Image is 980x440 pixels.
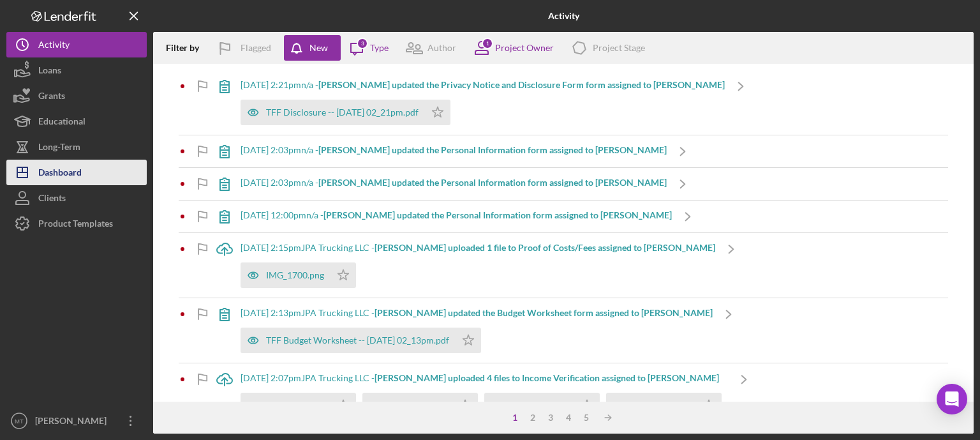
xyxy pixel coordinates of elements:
[309,35,328,61] div: New
[241,80,725,90] div: [DATE] 2:21pm n/a -
[241,145,667,155] div: [DATE] 2:03pm n/a -
[318,177,667,188] b: [PERSON_NAME] updated the Personal Information form assigned to [PERSON_NAME]
[266,107,419,118] div: TFF Disclosure -- [DATE] 02_21pm.pdf
[241,328,481,353] button: TFF Budget Worksheet -- [DATE] 02_13pm.pdf
[375,372,719,383] b: [PERSON_NAME] uploaded 4 files to Income Verification assigned to [PERSON_NAME]
[209,363,760,428] a: [DATE] 2:07pmJPA Trucking LLC -[PERSON_NAME] uploaded 4 files to Income Verification assigned to ...
[241,210,672,220] div: [DATE] 12:00pm n/a -
[6,109,147,134] button: Educational
[32,408,115,437] div: [PERSON_NAME]
[362,393,478,418] button: IMG_1698.png
[209,70,757,135] a: [DATE] 2:21pmn/a -[PERSON_NAME] updated the Privacy Notice and Disclosure Form form assigned to [...
[318,144,667,155] b: [PERSON_NAME] updated the Personal Information form assigned to [PERSON_NAME]
[593,43,645,53] div: Project Stage
[357,38,368,49] div: 3
[506,413,524,423] div: 1
[495,43,554,53] div: Project Owner
[548,11,579,21] b: Activity
[38,211,113,239] div: Product Templates
[606,393,722,418] button: IMG_1696.png
[6,57,147,83] button: Loans
[375,242,715,253] b: [PERSON_NAME] uploaded 1 file to Proof of Costs/Fees assigned to [PERSON_NAME]
[15,418,24,425] text: MT
[266,270,324,280] div: IMG_1700.png
[241,243,715,253] div: [DATE] 2:15pm JPA Trucking LLC -
[6,211,147,236] button: Product Templates
[38,32,70,61] div: Activity
[6,408,147,434] button: MT[PERSON_NAME]
[284,35,341,61] button: New
[38,185,66,214] div: Clients
[937,384,967,414] div: Open Intercom Messenger
[209,35,284,61] button: Flagged
[6,83,147,109] button: Grants
[38,134,80,163] div: Long-Term
[241,178,667,188] div: [DATE] 2:03pm n/a -
[577,413,595,423] div: 5
[323,209,672,220] b: [PERSON_NAME] updated the Personal Information form assigned to [PERSON_NAME]
[524,413,542,423] div: 2
[241,393,356,418] button: IMG_1699.png
[38,160,82,188] div: Dashboard
[388,400,446,411] div: IMG_1698.png
[38,83,65,112] div: Grants
[560,413,577,423] div: 4
[241,373,728,383] div: [DATE] 2:07pm JPA Trucking LLC -
[6,32,147,57] button: Activity
[209,135,699,167] a: [DATE] 2:03pmn/a -[PERSON_NAME] updated the Personal Information form assigned to [PERSON_NAME]
[484,393,600,418] button: IMG_1697.png
[427,43,456,53] div: Author
[6,160,147,185] button: Dashboard
[241,262,356,288] button: IMG_1700.png
[38,57,61,86] div: Loans
[241,100,450,125] button: TFF Disclosure -- [DATE] 02_21pm.pdf
[241,35,271,61] div: Flagged
[632,400,690,411] div: IMG_1696.png
[209,201,704,232] a: [DATE] 12:00pmn/a -[PERSON_NAME] updated the Personal Information form assigned to [PERSON_NAME]
[510,400,568,411] div: IMG_1697.png
[375,307,713,318] b: [PERSON_NAME] updated the Budget Worksheet form assigned to [PERSON_NAME]
[166,43,209,53] div: Filter by
[209,233,747,298] a: [DATE] 2:15pmJPA Trucking LLC -[PERSON_NAME] uploaded 1 file to Proof of Costs/Fees assigned to [...
[370,43,389,53] div: Type
[542,413,560,423] div: 3
[6,134,147,160] button: Long-Term
[266,400,324,411] div: IMG_1699.png
[6,185,147,211] button: Clients
[209,168,699,200] a: [DATE] 2:03pmn/a -[PERSON_NAME] updated the Personal Information form assigned to [PERSON_NAME]
[38,109,85,137] div: Educational
[482,38,493,49] div: 1
[241,308,713,318] div: [DATE] 2:13pm JPA Trucking LLC -
[209,298,745,363] a: [DATE] 2:13pmJPA Trucking LLC -[PERSON_NAME] updated the Budget Worksheet form assigned to [PERSO...
[318,79,725,90] b: [PERSON_NAME] updated the Privacy Notice and Disclosure Form form assigned to [PERSON_NAME]
[266,335,449,345] div: TFF Budget Worksheet -- [DATE] 02_13pm.pdf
